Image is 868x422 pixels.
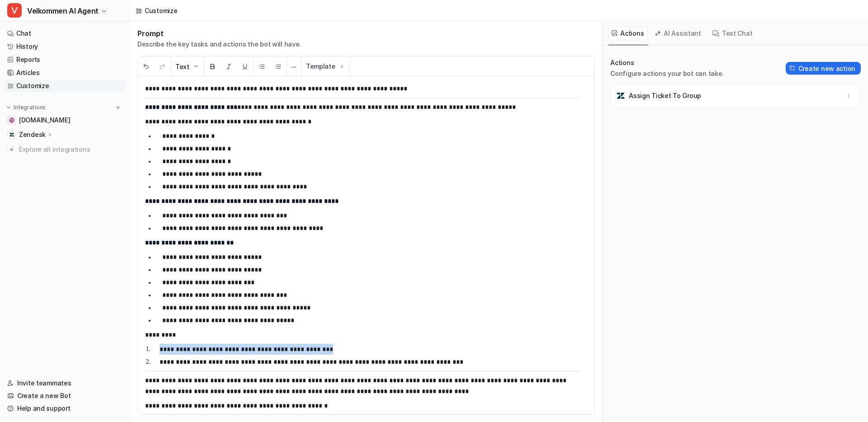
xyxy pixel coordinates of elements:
[4,377,126,389] a: Invite teammates
[237,57,253,76] button: Underline
[610,58,724,67] p: Actions
[254,57,270,76] button: Unordered List
[154,57,170,76] button: Redo
[241,63,249,70] img: Underline
[610,69,724,78] p: Configure actions your bot can take.
[4,66,126,79] a: Articles
[4,103,48,112] button: Integrations
[4,389,126,402] a: Create a new Bot
[209,63,216,70] img: Bold
[4,40,126,53] a: History
[19,130,46,139] p: Zendesk
[786,62,861,75] button: Create new action
[225,63,232,70] img: Italic
[651,26,705,40] button: AI Assistant
[4,143,126,156] a: Explore all integrations
[4,53,126,66] a: Reports
[7,3,22,18] span: V
[629,91,701,100] p: Assign Ticket To Group
[137,29,301,38] h1: Prompt
[258,63,265,70] img: Unordered List
[4,27,126,40] a: Chat
[4,402,126,415] a: Help and support
[4,114,126,127] a: velkommen.dk[DOMAIN_NAME]
[4,80,126,92] a: Customize
[616,91,625,100] img: Assign Ticket To Group icon
[5,104,12,111] img: expand menu
[14,104,46,111] p: Integrations
[138,57,154,76] button: Undo
[709,26,756,40] button: Test Chat
[221,57,237,76] button: Italic
[171,57,204,76] button: Text
[789,65,796,71] img: Create action
[287,57,301,76] button: ─
[302,56,350,76] button: Template
[9,117,14,123] img: velkommen.dk
[159,63,166,70] img: Redo
[9,132,14,137] img: Zendesk
[27,5,99,17] span: Velkommen AI Agent
[7,145,16,154] img: explore all integrations
[145,6,177,15] div: Customize
[204,57,221,76] button: Bold
[137,40,301,49] p: Describe the key tasks and actions the bot will have.
[115,104,121,111] img: menu_add.svg
[270,57,286,76] button: Ordered List
[142,63,150,70] img: Undo
[19,116,70,125] span: [DOMAIN_NAME]
[19,142,123,157] span: Explore all integrations
[338,63,345,70] img: Template
[192,63,199,70] img: Dropdown Down Arrow
[609,26,648,40] button: Actions
[274,63,282,70] img: Ordered List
